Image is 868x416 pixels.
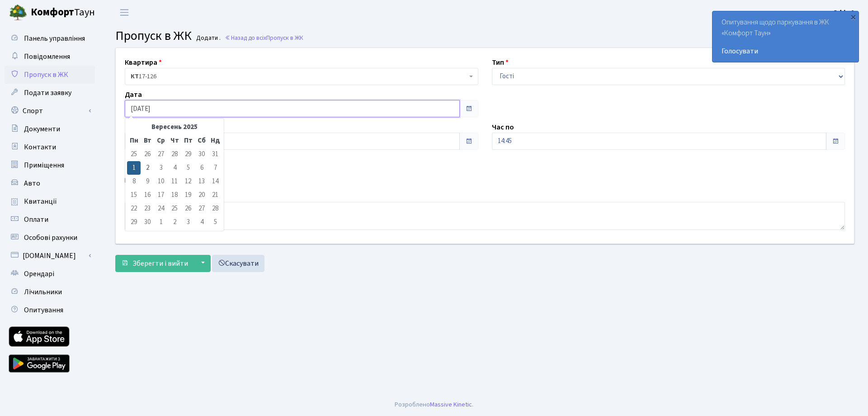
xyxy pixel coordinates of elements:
td: 8 [127,175,141,188]
a: Офіс 1. [833,7,857,18]
td: 12 [181,175,195,188]
td: 29 [181,148,195,161]
small: Додати . [194,34,221,42]
span: Лічильники [24,287,62,297]
a: Подати заявку [5,84,95,102]
button: Зберегти і вийти [115,255,194,272]
a: Спорт [5,102,95,120]
span: Квитанції [24,196,57,206]
a: Повідомлення [5,48,95,66]
td: 9 [141,175,154,188]
td: 4 [195,215,208,229]
b: Офіс 1. [833,8,857,18]
td: 5 [208,215,222,229]
a: Лічильники [5,283,95,301]
a: Панель управління [5,29,95,48]
span: Орендарі [24,269,54,279]
a: Приміщення [5,156,95,174]
div: Розроблено . [395,400,473,410]
td: 22 [127,202,141,215]
span: Авто [24,178,40,188]
a: Назад до всіхПропуск в ЖК [225,33,303,42]
td: 14 [208,175,222,188]
td: 10 [154,175,168,188]
span: Особові рахунки [24,233,77,243]
span: Пропуск в ЖК [115,27,192,45]
td: 31 [208,148,222,161]
td: 30 [195,148,208,161]
a: Особові рахунки [5,229,95,247]
td: 7 [208,161,222,175]
td: 3 [181,215,195,229]
th: Чт [168,134,181,148]
span: Повідомлення [24,52,70,62]
td: 11 [168,175,181,188]
td: 6 [195,161,208,175]
span: Оплати [24,215,48,225]
span: <b>КТ</b>&nbsp;&nbsp;&nbsp;&nbsp;17-126 [131,72,467,81]
td: 15 [127,188,141,202]
td: 19 [181,188,195,202]
div: × [849,12,858,21]
span: Опитування [24,305,63,315]
td: 27 [195,202,208,215]
span: Зберегти і вийти [132,258,188,268]
td: 2 [168,215,181,229]
td: 13 [195,175,208,188]
a: Авто [5,174,95,192]
img: logo.png [9,4,27,22]
td: 18 [168,188,181,202]
td: 28 [208,202,222,215]
a: Орендарі [5,265,95,283]
td: 27 [154,148,168,161]
td: 1 [154,215,168,229]
a: [DOMAIN_NAME] [5,247,95,265]
td: 20 [195,188,208,202]
td: 2 [141,161,154,175]
th: Сб [195,134,208,148]
a: Скасувати [212,255,264,272]
b: КТ [131,72,139,81]
a: Документи [5,120,95,138]
th: Ср [154,134,168,148]
span: Пропуск в ЖК [266,33,303,42]
a: Контакти [5,138,95,156]
button: Переключити навігацію [113,5,136,20]
td: 1 [127,161,141,175]
td: 28 [168,148,181,161]
span: Контакти [24,142,56,152]
label: Тип [492,57,509,68]
td: 5 [181,161,195,175]
td: 21 [208,188,222,202]
a: Опитування [5,301,95,319]
td: 25 [127,148,141,161]
a: Оплати [5,210,95,229]
a: Квитанції [5,192,95,210]
th: Пт [181,134,195,148]
a: Massive Kinetic [430,400,472,409]
span: Документи [24,124,60,134]
label: Квартира [125,57,162,68]
td: 29 [127,215,141,229]
a: Пропуск в ЖК [5,66,95,84]
td: 3 [154,161,168,175]
td: 26 [141,148,154,161]
td: 25 [168,202,181,215]
span: Пропуск в ЖК [24,70,68,80]
label: Дата [125,89,142,100]
td: 30 [141,215,154,229]
td: 17 [154,188,168,202]
span: Панель управління [24,33,85,43]
a: Голосувати [722,46,849,57]
td: 26 [181,202,195,215]
span: Приміщення [24,160,64,170]
td: 4 [168,161,181,175]
th: Пн [127,134,141,148]
td: 24 [154,202,168,215]
th: Нд [208,134,222,148]
span: <b>КТ</b>&nbsp;&nbsp;&nbsp;&nbsp;17-126 [125,68,478,85]
th: Вересень 2025 [141,120,208,134]
span: Таун [31,5,95,20]
b: Комфорт [31,5,74,19]
th: Вт [141,134,154,148]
